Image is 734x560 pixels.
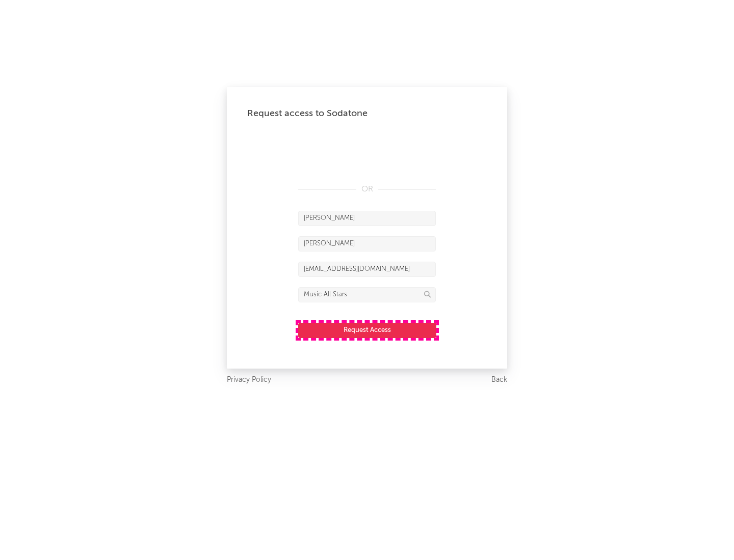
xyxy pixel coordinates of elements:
a: Back [491,374,507,386]
input: Division [298,287,436,302]
div: Request access to Sodatone [247,107,487,120]
button: Request Access [298,323,436,338]
div: OR [298,183,436,195]
input: First Name [298,211,436,226]
input: Email [298,262,436,277]
input: Last Name [298,236,436,251]
a: Privacy Policy [227,374,271,386]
